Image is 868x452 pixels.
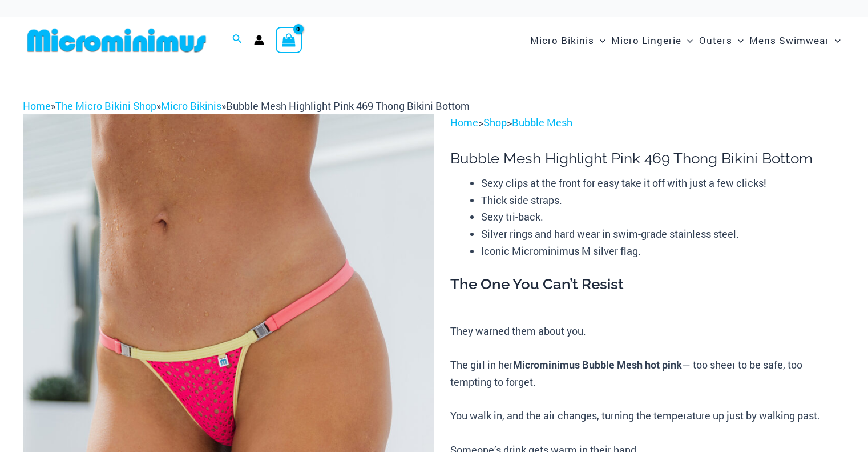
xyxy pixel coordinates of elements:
[513,358,682,371] b: Microminimus Bubble Mesh hot pink
[232,33,243,47] a: Search icon link
[450,114,845,131] p: > >
[481,243,845,260] li: Iconic Microminimus M silver flag.
[23,99,51,113] a: Home
[732,26,744,55] span: Menu Toggle
[608,23,696,58] a: Micro LingerieMenu ToggleMenu Toggle
[450,115,478,129] a: Home
[226,99,470,113] span: Bubble Mesh Highlight Pink 469 Thong Bikini Bottom
[483,115,507,129] a: Shop
[611,26,681,55] span: Micro Lingerie
[594,26,605,55] span: Menu Toggle
[450,275,845,294] h3: The One You Can’t Resist
[55,99,156,113] a: The Micro Bikini Shop
[23,99,470,113] span: » » »
[681,26,693,55] span: Menu Toggle
[23,27,211,53] img: MM SHOP LOGO FLAT
[254,35,264,45] a: Account icon link
[161,99,221,113] a: Micro Bikinis
[699,26,732,55] span: Outers
[481,226,845,243] li: Silver rings and hard wear in swim-grade stainless steel.
[481,209,845,226] li: Sexy tri-back.
[746,23,843,58] a: Mens SwimwearMenu ToggleMenu Toggle
[276,27,302,53] a: View Shopping Cart, empty
[526,21,845,59] nav: Site Navigation
[530,26,594,55] span: Micro Bikinis
[749,26,829,55] span: Mens Swimwear
[481,192,845,209] li: Thick side straps.
[512,115,572,129] a: Bubble Mesh
[450,150,845,167] h1: Bubble Mesh Highlight Pink 469 Thong Bikini Bottom
[481,175,845,192] li: Sexy clips at the front for easy take it off with just a few clicks!
[527,23,608,58] a: Micro BikinisMenu ToggleMenu Toggle
[829,26,841,55] span: Menu Toggle
[696,23,746,58] a: OutersMenu ToggleMenu Toggle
